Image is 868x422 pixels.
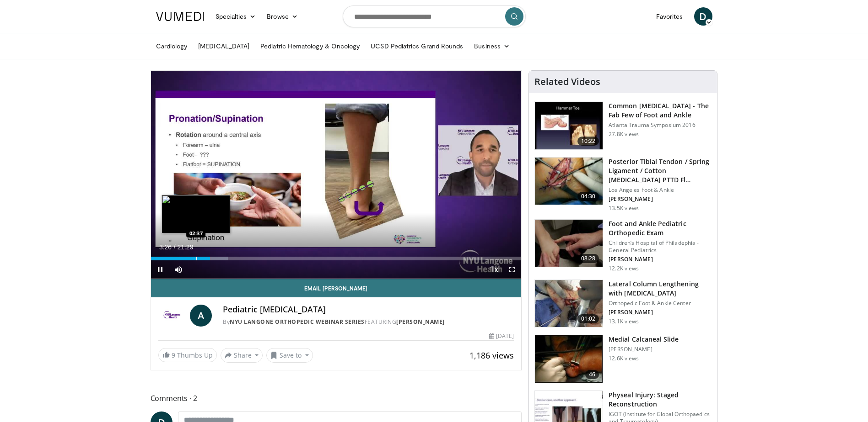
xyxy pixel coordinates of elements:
p: 12.6K views [609,355,639,362]
h3: Medial Calcaneal Slide [609,335,679,344]
span: / [174,243,176,251]
p: 13.5K views [609,205,639,212]
a: Browse [261,7,303,26]
a: [MEDICAL_DATA] [193,37,255,55]
img: 31d347b7-8cdb-4553-8407-4692467e4576.150x105_q85_crop-smart_upscale.jpg [535,158,603,205]
img: a1f7088d-36b4-440d-94a7-5073d8375fe0.150x105_q85_crop-smart_upscale.jpg [535,220,603,267]
button: Pause [151,260,169,279]
div: [DATE] [489,332,514,340]
span: 08:28 [577,254,599,263]
img: NYU Langone Orthopedic Webinar Series [158,305,187,327]
p: 12.2K views [609,265,639,272]
p: 27.8K views [609,131,639,138]
a: Business [469,37,515,55]
p: [PERSON_NAME] [609,309,712,316]
p: [PERSON_NAME] [609,195,712,203]
img: 4559c471-f09d-4bda-8b3b-c296350a5489.150x105_q85_crop-smart_upscale.jpg [535,102,603,149]
a: UCSD Pediatrics Grand Rounds [365,37,469,55]
a: 9 Thumbs Up [158,348,217,362]
div: Progress Bar [151,257,522,260]
button: Playback Rate [485,260,503,279]
h4: Related Videos [534,76,600,87]
h3: Physeal Injury: Staged Reconstruction [609,390,712,409]
span: 9 [172,351,175,359]
button: Share [221,348,263,363]
button: Fullscreen [503,260,521,279]
h3: Foot and Ankle Pediatric Orthopedic Exam [609,219,712,237]
span: 04:30 [577,192,599,201]
button: Save to [266,348,313,363]
h3: Common [MEDICAL_DATA] - The Fab Few of Foot and Ankle [609,101,712,120]
span: 01:02 [577,314,599,323]
p: Atlanta Trauma Symposium 2016 [609,121,712,129]
img: image.jpeg [162,195,230,233]
a: 08:28 Foot and Ankle Pediatric Orthopedic Exam Children’s Hospital of Philadephia - General Pedia... [534,219,712,272]
img: VuMedi Logo [156,12,205,21]
p: [PERSON_NAME] [609,346,679,353]
p: Children’s Hospital of Philadephia - General Pediatrics [609,239,712,254]
a: Cardiology [151,37,193,55]
input: Search topics, interventions [343,5,526,27]
a: Favorites [651,7,689,26]
span: Comments 2 [151,392,522,404]
img: 545648_3.png.150x105_q85_crop-smart_upscale.jpg [535,280,603,327]
a: D [694,7,712,26]
p: [PERSON_NAME] [609,256,712,263]
video-js: Video Player [151,71,522,279]
span: 46 [585,370,599,379]
h3: Posterior Tibial Tendon / Spring Ligament / Cotton [MEDICAL_DATA] PTTD Fl… [609,157,712,185]
img: 1227497_3.png.150x105_q85_crop-smart_upscale.jpg [535,335,603,383]
a: NYU Langone Orthopedic Webinar Series [230,318,365,326]
p: Los Angeles Foot & Ankle [609,186,712,194]
span: 1,186 views [469,350,514,361]
p: 13.1K views [609,318,639,325]
a: A [190,305,212,327]
a: 10:22 Common [MEDICAL_DATA] - The Fab Few of Foot and Ankle Atlanta Trauma Symposium 2016 27.8K v... [534,101,712,150]
button: Mute [169,260,188,279]
span: 21:29 [177,243,193,251]
a: 04:30 Posterior Tibial Tendon / Spring Ligament / Cotton [MEDICAL_DATA] PTTD Fl… Los Angeles Foot... [534,157,712,212]
p: Orthopedic Foot & Ankle Center [609,300,712,307]
h3: Lateral Column Lengthening with [MEDICAL_DATA] [609,280,712,298]
a: Specialties [210,7,262,26]
a: Email [PERSON_NAME] [151,279,522,297]
a: [PERSON_NAME] [396,318,445,326]
span: 3:26 [159,243,172,251]
a: 46 Medial Calcaneal Slide [PERSON_NAME] 12.6K views [534,335,712,383]
div: By FEATURING [223,318,514,326]
h4: Pediatric [MEDICAL_DATA] [223,305,514,315]
span: 10:22 [577,137,599,146]
a: Pediatric Hematology & Oncology [255,37,365,55]
a: 01:02 Lateral Column Lengthening with [MEDICAL_DATA] Orthopedic Foot & Ankle Center [PERSON_NAME]... [534,280,712,328]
